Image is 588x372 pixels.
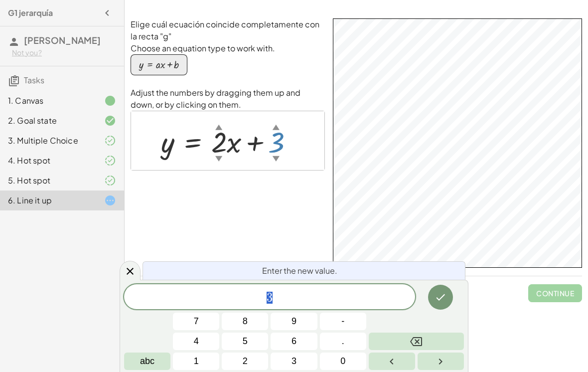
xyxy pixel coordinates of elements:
[194,355,199,368] span: 1
[124,353,170,370] button: Alphabet
[104,194,116,206] i: Task started.
[215,153,222,163] div: ▼
[173,313,219,330] button: 7
[104,95,116,107] i: Task finished.
[194,315,199,328] span: 7
[320,333,366,350] button: .
[215,122,222,132] div: ▲
[292,355,296,368] span: 3
[273,122,280,132] div: ▲
[104,155,116,167] i: Task finished and part of it marked as correct.
[428,285,453,310] button: Done
[292,315,296,328] span: 9
[271,333,317,350] button: 6
[173,353,219,370] button: 1
[320,313,366,330] button: Negative
[8,115,88,127] div: 2. Goal state
[243,335,248,348] span: 5
[8,155,88,167] div: 4. Hot spot
[418,353,464,370] button: Right arrow
[8,7,53,19] h4: G1 jerarquía
[8,194,88,206] div: 6. Line it up
[271,353,317,370] button: 3
[262,265,337,277] span: Enter the new value.
[131,18,325,42] p: Elige cuál ecuación coincide completamente con la recta "g"
[8,175,88,186] div: 5. Hot spot
[243,355,248,368] span: 2
[104,175,116,186] i: Task finished and part of it marked as correct.
[267,292,273,304] span: 3
[341,315,344,328] span: -
[320,353,366,370] button: 0
[194,335,199,348] span: 4
[369,353,415,370] button: Left arrow
[8,95,88,107] div: 1. Canvas
[131,42,325,54] p: Choose an equation type to work with.
[333,19,582,267] canvas: Graphics View 1
[342,335,344,348] span: .
[222,353,268,370] button: 2
[104,115,116,127] i: Task finished and correct.
[131,87,325,111] p: Adjust the numbers by dragging them up and down, or by clicking on them.
[104,135,116,147] i: Task finished and part of it marked as correct.
[271,313,317,330] button: 9
[222,333,268,350] button: 5
[24,34,101,46] span: [PERSON_NAME]
[8,135,88,147] div: 3. Multiple Choice
[292,335,296,348] span: 6
[173,333,219,350] button: 4
[273,153,280,163] div: ▼
[222,313,268,330] button: 8
[340,355,345,368] span: 0
[369,333,464,350] button: Backspace
[333,18,582,268] div: GeoGebra Classic
[243,315,248,328] span: 8
[24,75,44,85] span: Tasks
[12,48,116,58] div: Not you?
[140,355,154,368] span: abc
